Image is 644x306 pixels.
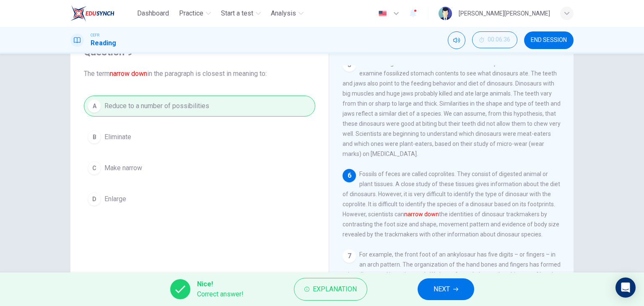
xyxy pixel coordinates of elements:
button: Dashboard [134,6,172,21]
font: narrow down [404,211,439,218]
span: Dashboard [137,8,169,18]
div: 6 [343,169,356,182]
a: EduSynch logo [70,5,134,22]
span: NEXT [434,283,450,295]
img: Profile picture [439,7,452,20]
div: 7 [343,249,356,263]
div: Mute [448,31,465,49]
img: EduSynch logo [70,5,114,22]
button: Start a test [218,6,264,21]
span: Explanation [313,283,357,295]
button: Practice [176,6,214,21]
span: Fossils of feces are called coprolites. They consist of digested animal or plant tissues. A close... [343,171,560,238]
span: Analysis [271,8,296,18]
h1: Reading [91,38,116,48]
span: Practice [179,8,203,18]
button: 00:06:36 [472,31,517,48]
img: en [377,10,388,17]
span: CEFR [91,32,99,38]
button: END SESSION [524,31,574,49]
button: Explanation [294,278,367,301]
span: END SESSION [531,37,567,44]
span: Nice! [197,279,244,289]
span: Correct answer! [197,289,244,299]
span: 00:06:36 [488,36,510,43]
button: NEXT [418,278,474,300]
font: narrow down [110,70,147,78]
span: Start a test [221,8,253,18]
div: Open Intercom Messenger [615,277,636,298]
span: The term in the paragraph is closest in meaning to: [84,69,315,79]
div: [PERSON_NAME][PERSON_NAME] [459,8,550,18]
div: Hide [472,31,517,49]
button: Analysis [267,6,307,21]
